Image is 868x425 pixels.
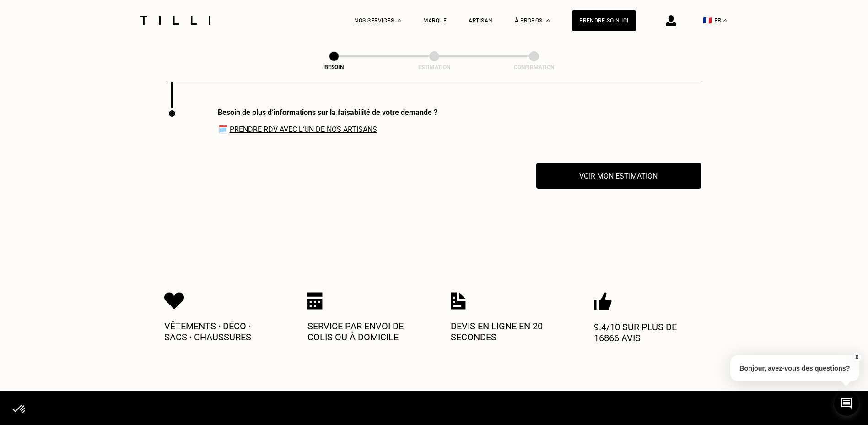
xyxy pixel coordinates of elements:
[398,19,401,22] img: Menu déroulant
[546,19,550,22] img: Menu déroulant à propos
[594,321,704,343] p: 9.4/10 sur plus de 16866 avis
[723,19,727,22] img: menu déroulant
[703,16,712,25] span: 🇫🇷
[451,321,561,343] p: Devis en ligne en 20 secondes
[230,125,377,134] a: Prendre RDV avec l‘un de nos artisans
[730,355,859,381] p: Bonjour, avez-vous des questions?
[572,10,636,31] a: Prendre soin ici
[288,64,380,71] div: Besoin
[218,108,437,117] div: Besoin de plus d‘informations sur la faisabilité de votre demande ?
[307,292,323,310] img: Icon
[164,292,184,310] img: Icon
[666,15,676,26] img: icône connexion
[469,17,493,24] a: Artisan
[488,64,580,71] div: Confirmation
[423,17,447,24] a: Marque
[218,124,437,134] span: 🗓️
[451,292,466,310] img: Icon
[137,16,214,25] img: Logo du service de couturière Tilli
[536,163,701,189] button: Voir mon estimation
[164,321,274,343] p: Vêtements · Déco · Sacs · Chaussures
[852,352,861,362] button: X
[307,321,417,343] p: Service par envoi de colis ou à domicile
[388,64,480,71] div: Estimation
[594,292,612,311] img: Icon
